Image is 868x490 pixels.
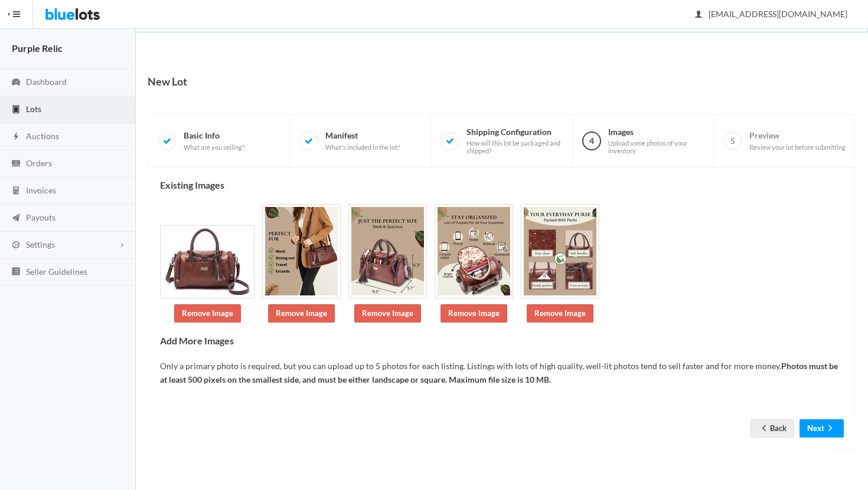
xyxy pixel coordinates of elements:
[268,304,335,323] a: Remove Image
[26,239,55,249] span: Settings
[10,186,22,197] ion-icon: calculator
[749,143,846,152] span: Review your lot before submitting
[10,159,22,170] ion-icon: cash
[693,9,704,21] ion-icon: person
[160,360,844,386] p: Only a primary photo is required, but you can upload up to 5 photos for each listing. Listings wi...
[758,423,770,435] ion-icon: arrow back
[608,139,705,155] span: Upload some photos of your inventory
[26,267,87,277] span: Seller Guidelines
[12,42,63,54] strong: Purple Relic
[10,213,22,224] ion-icon: paper plane
[440,304,507,323] a: Remove Image
[10,104,22,116] ion-icon: clipboard
[26,77,67,87] span: Dashboard
[160,180,844,190] h4: Existing Images
[723,131,742,150] span: 5
[160,361,838,384] b: Photos must be at least 500 pixels on the smallest side, and must be either landscape or square. ...
[184,143,244,152] span: What are you selling?
[582,131,601,150] span: 4
[750,419,794,438] a: arrow backBack
[800,419,844,438] button: Nextarrow forward
[26,158,52,168] span: Orders
[10,131,22,143] ion-icon: flash
[824,423,836,435] ion-icon: arrow forward
[10,77,22,88] ion-icon: speedometer
[26,185,56,195] span: Invoices
[184,130,244,151] span: Basic Info
[521,204,599,298] img: 9feb50f9-c2c6-458c-aca6-81195591f72e-1731403300.jpeg
[749,130,846,151] span: Preview
[26,131,59,141] span: Auctions
[696,9,847,19] span: [EMAIL_ADDRESS][DOMAIN_NAME]
[325,143,400,152] span: What's included in the lot?
[26,104,41,114] span: Lots
[466,139,563,155] span: How will this lot be packaged and shipped?
[26,212,56,222] span: Payouts
[10,267,22,278] ion-icon: list box
[325,130,400,151] span: Manifest
[148,73,187,90] h1: New Lot
[348,204,427,298] img: 291a9d45-58f3-4716-a290-4cafe25313ab-1731403298.jpg
[466,127,563,155] span: Shipping Configuration
[608,127,705,155] span: Images
[435,204,513,298] img: ac10fa45-0d07-4e59-9420-d5a0e10cb799-1731403299.jpg
[160,225,254,298] img: fc7b1ab4-c2f1-4c75-9950-adc631ca746d-1731403296.jpg
[174,304,241,323] a: Remove Image
[527,304,593,323] a: Remove Image
[10,240,22,251] ion-icon: cog
[262,204,341,298] img: 5274b1b4-d9de-42a8-ad7c-0102a86d8fdc-1731403297.jpg
[354,304,421,323] a: Remove Image
[160,336,844,346] h4: Add More Images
